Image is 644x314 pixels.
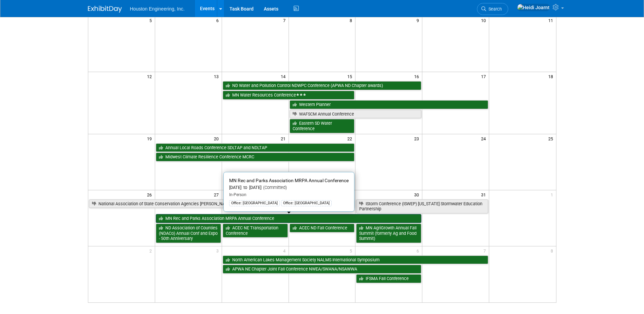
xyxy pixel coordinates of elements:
[229,185,349,191] div: [DATE] to [DATE]
[413,134,422,143] span: 23
[281,200,332,206] div: Office: [GEOGRAPHIC_DATA]
[483,246,489,255] span: 7
[356,224,421,243] a: MN AgriGrowth Annual Fall Summit (formerly Ag and Food Summit)
[261,185,287,190] span: (Committed)
[216,246,222,255] span: 3
[548,72,556,81] span: 18
[149,246,155,255] span: 2
[347,134,355,143] span: 22
[223,265,422,274] a: APWA NE Chapter Joint Fall Conference NWEA/SWANA/NSAWWA
[146,190,155,199] span: 26
[413,190,422,199] span: 30
[229,192,246,197] span: In-Person
[290,119,355,133] a: Eastern SD Water Conference
[229,200,280,206] div: Office: [GEOGRAPHIC_DATA]
[223,256,488,264] a: North American Lakes Management Society NALMS International Symposium
[477,3,508,15] a: Search
[282,16,289,24] span: 7
[156,214,421,223] a: MN Rec and Parks Association MRPA Annual Conference
[146,134,155,143] span: 19
[130,6,185,12] span: Houston Engineering, Inc.
[356,274,421,283] a: IFSMA Fall Conference
[146,72,155,81] span: 12
[480,134,489,143] span: 24
[548,134,556,143] span: 25
[280,134,289,143] span: 21
[156,224,221,243] a: ND Association of Counties (NDACo) Annual Conf and Expo - 50th Anniversary
[282,246,289,255] span: 4
[156,143,355,152] a: Annual Local Roads Conference SDLTAP and NDLTAP
[223,81,422,90] a: ND Water and Pollution Control NDWPC Conference (APWA ND Chapter awards)
[550,190,556,199] span: 1
[149,16,155,24] span: 5
[347,72,355,81] span: 15
[280,72,289,81] span: 14
[550,246,556,255] span: 8
[229,178,349,183] span: MN Rec and Parks Association MRPA Annual Conference
[290,224,355,232] a: ACEC ND Fall Conference
[349,16,355,24] span: 8
[356,199,488,213] a: IStorm Conference (ISWEP) [US_STATE] Stormwater Education Partnership
[349,246,355,255] span: 5
[517,4,550,11] img: Heidi Joarnt
[89,199,355,208] a: National Association of State Conservation Agencies [PERSON_NAME] / NWC Joint Meeting
[486,6,502,12] span: Search
[223,224,288,238] a: ACEC NE Transportation Conference
[213,72,222,81] span: 13
[480,190,489,199] span: 31
[548,16,556,24] span: 11
[416,246,422,255] span: 6
[88,6,122,13] img: ExhibitDay
[413,72,422,81] span: 16
[156,153,355,161] a: Midwest Climate Resilience Conference MCRC
[290,100,489,109] a: Western Planner
[216,16,222,24] span: 6
[213,134,222,143] span: 20
[223,91,355,100] a: MN Water Resources Conference
[480,16,489,24] span: 10
[480,72,489,81] span: 17
[213,190,222,199] span: 27
[416,16,422,24] span: 9
[290,110,422,119] a: WAFSCM Annual Conference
